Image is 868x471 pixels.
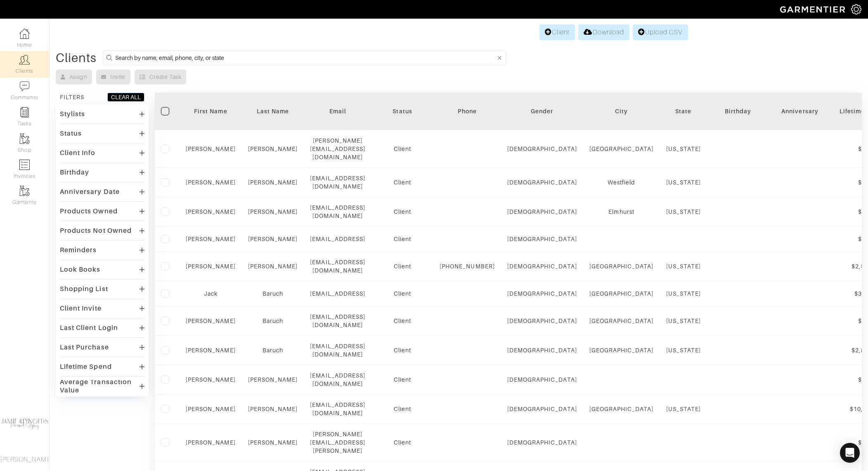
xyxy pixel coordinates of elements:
div: [EMAIL_ADDRESS][DOMAIN_NAME] [310,371,365,388]
a: [PERSON_NAME] [186,263,236,270]
div: First Name [186,107,236,115]
a: [PERSON_NAME] [248,179,298,186]
th: Toggle SortBy [242,93,304,130]
div: FILTERS [60,93,84,101]
div: Client [378,235,427,243]
div: [DEMOGRAPHIC_DATA] [507,208,577,216]
div: [EMAIL_ADDRESS][DOMAIN_NAME] [310,203,365,220]
div: Client [378,405,427,413]
div: [GEOGRAPHIC_DATA] [589,289,654,298]
a: [PERSON_NAME] [248,263,298,270]
div: [EMAIL_ADDRESS][DOMAIN_NAME] [310,313,365,329]
div: Client [378,346,427,354]
div: [US_STATE] [666,289,701,298]
div: [GEOGRAPHIC_DATA] [589,317,654,325]
a: Jack [204,290,218,297]
img: reminder-icon-8004d30b9f0a5d33ae49ab947aed9ed385cf756f9e5892f1edd6e32f2345188e.png [19,107,30,117]
div: Status [60,129,82,138]
div: Average Transaction Value [60,378,140,394]
div: [PHONE_NUMBER] [440,262,495,270]
div: Client [378,289,427,298]
div: Last Name [248,107,298,115]
div: [DEMOGRAPHIC_DATA] [507,405,577,413]
div: Client Invite [60,304,102,313]
div: Clients [56,54,97,62]
div: Client [378,208,427,216]
img: orders-icon-0abe47150d42831381b5fb84f609e132dff9fe21cb692f30cb5eec754e2cba89.png [19,160,30,170]
div: Client Info [60,149,96,157]
div: Last Purchase [60,343,109,351]
a: Upload CSV [633,24,688,40]
img: clients-icon-6bae9207a08558b7cb47a8932f037763ab4055f8c8b6bfacd5dc20c3e0201464.png [19,55,30,65]
div: [US_STATE] [666,178,701,186]
div: CLEAR ALL [111,93,141,101]
div: [US_STATE] [666,346,701,354]
div: Phone [440,107,495,115]
div: [US_STATE] [666,208,701,216]
a: [PERSON_NAME] [248,439,298,446]
div: [DEMOGRAPHIC_DATA] [507,145,577,153]
div: Client [378,317,427,325]
div: Birthday [713,107,763,115]
div: Status [378,107,427,115]
div: [PERSON_NAME][EMAIL_ADDRESS][DOMAIN_NAME] [310,136,365,161]
th: Toggle SortBy [707,93,769,130]
div: [DEMOGRAPHIC_DATA] [507,346,577,354]
a: [PERSON_NAME] [186,406,236,412]
th: Toggle SortBy [501,93,583,130]
div: [US_STATE] [666,317,701,325]
div: [DEMOGRAPHIC_DATA] [507,262,577,270]
th: Toggle SortBy [180,93,242,130]
a: Baruch [263,318,283,324]
div: State [666,107,701,115]
div: Birthday [60,168,89,177]
img: comment-icon-a0a6a9ef722e966f86d9cbdc48e553b5cf19dbc54f86b18d962a5391bc8f6eb6.png [19,81,30,91]
a: Baruch [263,347,283,354]
div: [DEMOGRAPHIC_DATA] [507,235,577,243]
div: [DEMOGRAPHIC_DATA] [507,317,577,325]
div: Client [378,438,427,447]
div: [DEMOGRAPHIC_DATA] [507,438,577,447]
th: Toggle SortBy [371,93,433,130]
a: [PERSON_NAME] [186,208,236,215]
img: garmentier-logo-header-white-b43fb05a5012e4ada735d5af1a66efaba907eab6374d6393d1fbf88cb4ef424d.png [776,2,851,17]
div: Anniversary Date [60,188,120,196]
div: [EMAIL_ADDRESS] [310,235,365,243]
div: [GEOGRAPHIC_DATA] [589,346,654,354]
div: Client [378,375,427,384]
a: [PERSON_NAME] [248,406,298,412]
div: Reminders [60,246,97,254]
div: Stylists [60,110,85,118]
div: [DEMOGRAPHIC_DATA] [507,178,577,186]
div: Client [378,262,427,270]
div: [GEOGRAPHIC_DATA] [589,405,654,413]
a: [PERSON_NAME] [248,146,298,152]
a: [PERSON_NAME] [248,208,298,215]
div: [EMAIL_ADDRESS][DOMAIN_NAME] [310,258,365,275]
div: [DEMOGRAPHIC_DATA] [507,289,577,298]
div: City [589,107,654,115]
a: [PERSON_NAME] [186,376,236,383]
div: [GEOGRAPHIC_DATA] [589,145,654,153]
a: [PERSON_NAME] [186,347,236,354]
div: [EMAIL_ADDRESS][DOMAIN_NAME] [310,174,365,191]
a: Baruch [263,290,283,297]
div: [US_STATE] [666,405,701,413]
div: Lifetime Spend [60,363,112,371]
div: [EMAIL_ADDRESS] [310,289,365,298]
a: [PERSON_NAME] [248,376,298,383]
img: dashboard-icon-dbcd8f5a0b271acd01030246c82b418ddd0df26cd7fceb0bd07c9910d44c42f6.png [19,29,30,39]
div: [DEMOGRAPHIC_DATA] [507,375,577,384]
div: Last Client Login [60,324,118,332]
a: [PERSON_NAME] [248,236,298,242]
div: Elmhurst [589,208,654,216]
a: Client [539,24,575,40]
a: [PERSON_NAME] [186,439,236,446]
a: Download [578,24,629,40]
div: Shopping List [60,285,108,293]
div: Client [378,145,427,153]
button: CLEAR ALL [107,93,144,102]
div: Open Intercom Messenger [840,443,860,463]
div: [US_STATE] [666,145,701,153]
a: [PERSON_NAME] [186,146,236,152]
